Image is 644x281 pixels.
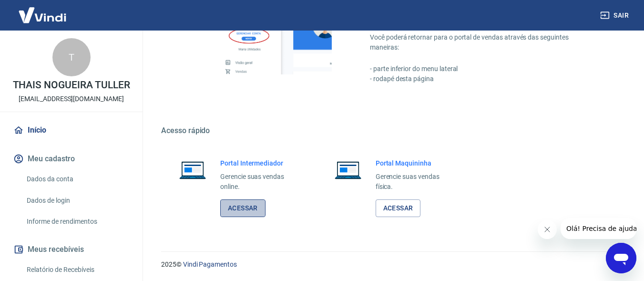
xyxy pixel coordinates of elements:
[220,158,299,168] h6: Portal Intermediador
[561,218,636,239] iframe: Mensagem da empresa
[376,158,455,168] h6: Portal Maquininha
[173,158,213,181] img: Imagem de um notebook aberto
[11,120,131,141] a: Início
[370,64,598,74] p: - parte inferior do menu lateral
[370,74,598,84] p: - rodapé desta página
[13,80,130,90] p: THAIS NOGUEIRA TULLER
[328,158,368,181] img: Imagem de um notebook aberto
[220,199,266,217] a: Acessar
[370,32,598,52] p: Você poderá retornar para o portal de vendas através das seguintes maneiras:
[23,169,131,189] a: Dados da conta
[23,191,131,210] a: Dados de login
[376,172,455,192] p: Gerencie suas vendas física.
[598,7,633,24] button: Sair
[606,243,636,273] iframe: Botão para abrir a janela de mensagens
[538,220,557,239] iframe: Fechar mensagem
[23,212,131,231] a: Informe de rendimentos
[11,0,73,30] img: Vindi
[376,199,421,217] a: Acessar
[220,172,299,192] p: Gerencie suas vendas online.
[11,239,131,260] button: Meus recebíveis
[11,148,131,169] button: Meu cadastro
[23,260,131,280] a: Relatório de Recebíveis
[52,38,91,76] div: T
[161,260,621,270] p: 2025 ©
[183,260,237,268] a: Vindi Pagamentos
[161,126,621,135] h5: Acesso rápido
[6,7,80,14] span: Olá! Precisa de ajuda?
[19,94,124,104] p: [EMAIL_ADDRESS][DOMAIN_NAME]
